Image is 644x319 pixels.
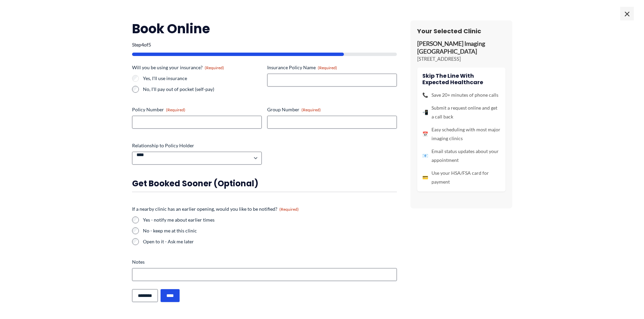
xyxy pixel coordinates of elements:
li: Save 20+ minutes of phone calls [422,91,500,99]
label: No - keep me at this clinic [143,227,397,234]
h3: Get booked sooner (optional) [132,178,397,189]
li: Use your HSA/FSA card for payment [422,169,500,186]
li: Submit a request online and get a call back [422,104,500,121]
label: Open to it - Ask me later [143,238,397,245]
p: [STREET_ADDRESS] [417,56,505,62]
span: 📞 [422,91,428,99]
h2: Book Online [132,20,397,37]
label: Policy Number [132,106,262,113]
label: Notes [132,259,397,265]
h3: Your Selected Clinic [417,27,505,35]
legend: If a nearby clinic has an earlier opening, would you like to be notified? [132,206,299,212]
label: Insurance Policy Name [267,64,397,71]
span: (Required) [301,107,321,112]
span: (Required) [279,207,299,212]
span: (Required) [166,107,185,112]
p: [PERSON_NAME] Imaging [GEOGRAPHIC_DATA] [417,40,505,56]
h4: Skip the line with Expected Healthcare [422,73,500,86]
span: 📅 [422,130,428,138]
span: 📲 [422,108,428,117]
label: Yes, I'll use insurance [143,75,262,82]
legend: Will you be using your insurance? [132,64,224,71]
span: (Required) [318,65,337,70]
li: Easy scheduling with most major imaging clinics [422,125,500,143]
span: 5 [148,42,151,48]
span: 4 [141,42,144,48]
span: 📧 [422,151,428,160]
span: (Required) [205,65,224,70]
li: Email status updates about your appointment [422,147,500,165]
label: Relationship to Policy Holder [132,142,262,149]
span: 💳 [422,173,428,182]
p: Step of [132,42,397,47]
label: Yes - notify me about earlier times [143,217,397,223]
span: × [620,7,634,20]
label: No, I'll pay out of pocket (self-pay) [143,86,262,93]
label: Group Number [267,106,397,113]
